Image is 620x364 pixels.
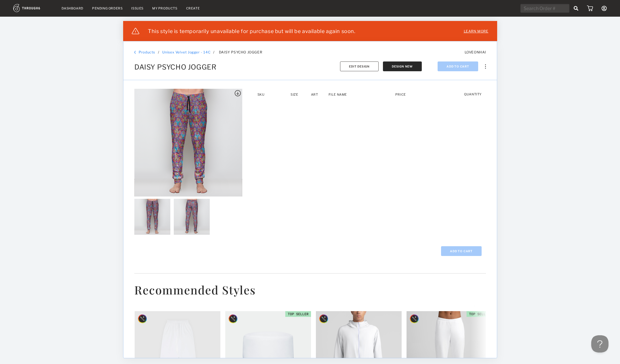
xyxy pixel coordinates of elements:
a: My Products [152,6,178,10]
img: icon_warning_white.741b8e3f.svg [132,28,140,34]
span: DAISY PSYCHO JOGGER [134,63,216,71]
a: Dashboard [62,6,83,10]
a: Issues [131,6,144,10]
img: logo.1c10ca64.svg [13,4,53,12]
img: 18426_Thumb_313bb72781734ccdbcca1e01f725a216-8426-.png [134,199,170,235]
button: Add To Cart [441,246,482,256]
button: Design New [383,61,422,71]
th: SKU [253,89,284,100]
img: back_bracket.f28aa67b.svg [134,51,136,54]
a: Pending Orders [92,6,123,10]
th: File Name [324,89,386,100]
th: Size [284,89,305,100]
img: icon_cart.dab5cea1.svg [587,5,593,11]
th: Quantity [460,89,486,94]
input: Search Order # [520,4,569,13]
img: style_designer_badgeMockup.svg [409,314,419,324]
iframe: Toggle Customer Support [591,335,608,353]
a: Products [139,50,155,54]
span: DAISY PSYCHO JOGGER [219,50,262,54]
button: Add To Cart [438,61,478,71]
th: Art [305,89,324,100]
img: style_designer_badgeMockup.svg [138,314,147,324]
button: Edit Design [340,61,379,71]
img: icon_button_download.25f86ee2.svg [234,90,241,97]
img: meatball_vertical.0c7b41df.svg [485,64,486,69]
div: This style is temporarily unavailable for purchase but will be available again soon. [148,28,355,34]
img: 28426_Thumb_cbd3e4c3a3754e8eb1b5db3e8d830eeb-8426-.png [174,199,210,235]
th: Price [386,89,415,100]
a: Create [186,6,200,10]
span: / [213,50,215,54]
img: style_designer_badgeMockup.svg [228,314,238,324]
div: / [158,50,159,54]
img: style_designer_badgeMockup.svg [319,314,329,324]
h1: Recommended Styles [134,282,486,297]
a: Learn more [464,25,489,37]
a: Unisex Velvet Jogger - 14C [162,50,210,54]
span: LOVEONHAI [464,50,486,54]
span: Edit Design [349,65,370,68]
